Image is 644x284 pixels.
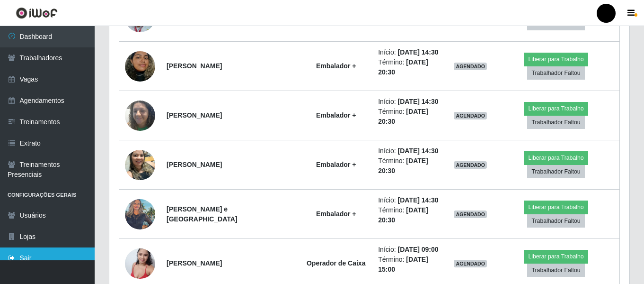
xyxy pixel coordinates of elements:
[527,116,584,129] button: Trabalhador Faltou
[397,246,438,253] time: [DATE] 09:00
[397,48,438,56] time: [DATE] 14:30
[316,62,356,70] strong: Embalador +
[378,255,442,275] li: Término:
[316,161,356,168] strong: Embalador +
[125,145,155,185] img: 1745102593554.jpeg
[527,66,584,80] button: Trabalhador Faltou
[307,259,366,267] strong: Operador de Caixa
[167,259,222,267] strong: [PERSON_NAME]
[527,264,584,277] button: Trabalhador Faltou
[527,214,584,228] button: Trabalhador Faltou
[454,63,487,70] span: AGENDADO
[454,211,487,218] span: AGENDADO
[378,195,442,205] li: Início:
[524,201,588,214] button: Liberar para Trabalho
[524,53,588,66] button: Liberar para Trabalho
[524,102,588,115] button: Liberar para Trabalho
[454,112,487,119] span: AGENDADO
[524,250,588,263] button: Liberar para Trabalho
[378,57,442,77] li: Término:
[524,151,588,165] button: Liberar para Trabalho
[125,39,155,93] img: 1724357310463.jpeg
[316,210,356,218] strong: Embalador +
[16,7,58,19] img: CoreUI Logo
[167,205,238,223] strong: [PERSON_NAME] e [GEOGRAPHIC_DATA]
[378,107,442,127] li: Término:
[125,95,155,136] img: 1736128144098.jpeg
[454,260,487,267] span: AGENDADO
[454,161,487,169] span: AGENDADO
[125,243,155,284] img: 1743531508454.jpeg
[397,98,438,105] time: [DATE] 14:30
[378,146,442,156] li: Início:
[378,47,442,57] li: Início:
[167,62,222,70] strong: [PERSON_NAME]
[378,205,442,225] li: Término:
[167,161,222,168] strong: [PERSON_NAME]
[378,245,442,255] li: Início:
[397,147,438,155] time: [DATE] 14:30
[316,111,356,119] strong: Embalador +
[397,196,438,204] time: [DATE] 14:30
[378,97,442,107] li: Início:
[125,194,155,234] img: 1751324308831.jpeg
[167,111,222,119] strong: [PERSON_NAME]
[378,156,442,176] li: Término:
[527,165,584,178] button: Trabalhador Faltou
